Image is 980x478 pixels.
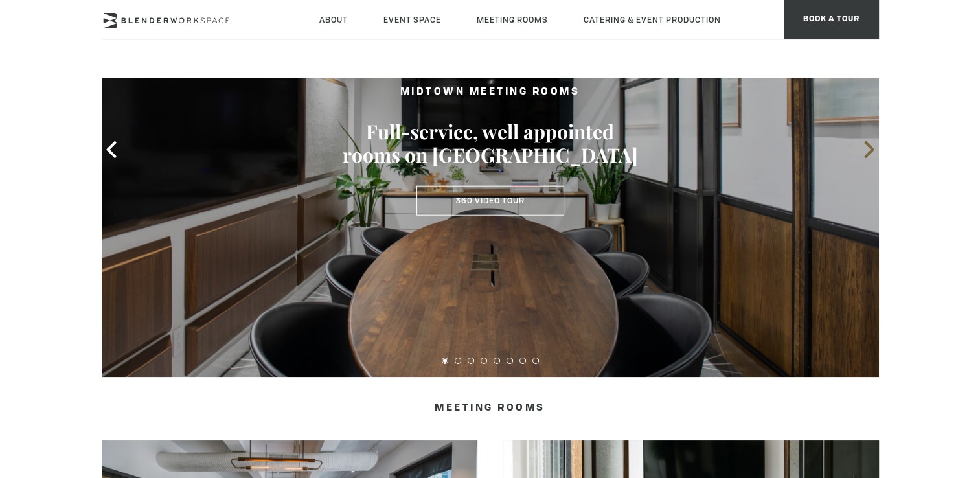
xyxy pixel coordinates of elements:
[341,120,639,166] h3: Full-service, well appointed rooms on [GEOGRAPHIC_DATA]
[166,403,814,415] h4: Meeting Rooms
[341,84,639,100] h2: MIDTOWN MEETING ROOMS
[747,313,980,478] iframe: Chat Widget
[416,186,564,216] a: 360 Video Tour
